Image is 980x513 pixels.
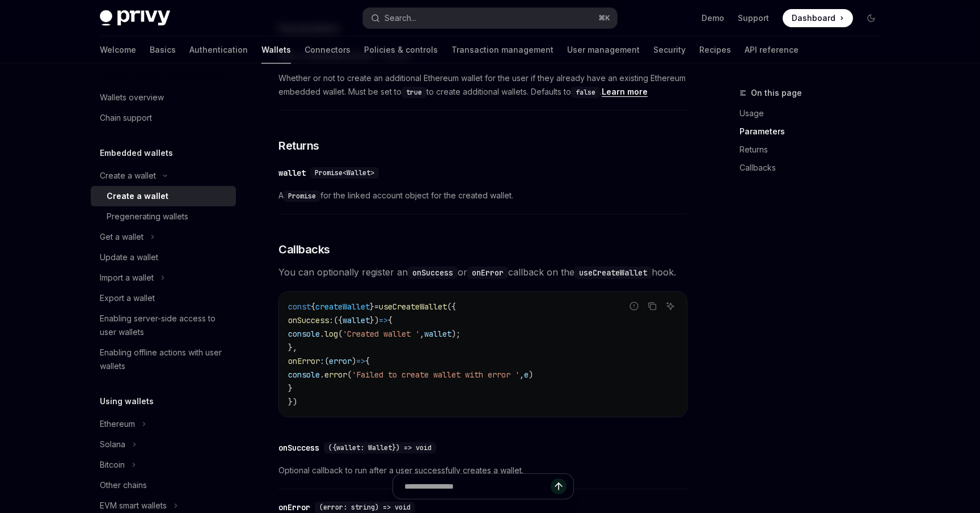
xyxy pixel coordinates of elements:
[365,356,370,366] span: {
[663,299,678,313] button: Ask AI
[91,166,236,186] button: Toggle Create a wallet section
[100,458,125,472] div: Bitcoin
[751,86,802,100] span: On this page
[107,210,188,223] div: Pregenerating wallets
[100,10,170,26] img: dark logo
[288,397,297,407] span: })
[91,455,236,475] button: Toggle Bitcoin section
[288,315,329,325] span: onSuccess
[329,315,333,325] span: :
[315,168,374,177] span: Promise<Wallet>
[278,442,319,453] div: onSuccess
[100,312,229,339] div: Enabling server-side access to user wallets
[738,12,769,24] a: Support
[404,474,551,499] input: Ask a question...
[288,383,293,393] span: }
[420,329,424,339] span: ,
[91,268,236,288] button: Toggle Import a wallet section
[524,370,529,380] span: e
[343,315,370,325] span: wallet
[100,251,158,264] div: Update a wallet
[278,464,687,477] span: Optional callback to run after a user successfully creates a wallet.
[519,370,524,380] span: ,
[571,87,600,98] code: false
[745,36,799,63] a: API reference
[424,329,451,339] span: wallet
[100,395,154,408] h5: Using wallets
[278,264,687,280] span: You can optionally register an or callback on the hook.
[379,302,447,312] span: useCreateWallet
[699,36,731,63] a: Recipes
[567,36,640,63] a: User management
[288,356,320,366] span: onError
[388,315,392,325] span: {
[324,356,329,366] span: (
[284,190,320,202] code: Promise
[352,356,356,366] span: )
[189,36,248,63] a: Authentication
[100,271,154,285] div: Import a wallet
[100,499,167,512] div: EVM smart wallets
[100,346,229,373] div: Enabling offline actions with user wallets
[320,356,324,366] span: :
[100,230,143,244] div: Get a wallet
[653,36,686,63] a: Security
[379,315,388,325] span: =>
[288,302,311,312] span: const
[783,9,853,27] a: Dashboard
[91,227,236,247] button: Toggle Get a wallet section
[150,36,176,63] a: Basics
[91,288,236,308] a: Export a wallet
[91,87,236,108] a: Wallets overview
[91,342,236,376] a: Enabling offline actions with user wallets
[278,138,319,154] span: Returns
[320,329,324,339] span: .
[451,36,554,63] a: Transaction management
[320,370,324,380] span: .
[551,478,567,494] button: Send message
[338,329,343,339] span: (
[627,299,641,313] button: Report incorrect code
[278,189,687,202] span: A for the linked account object for the created wallet.
[645,299,660,313] button: Copy the contents from the code block
[305,36,350,63] a: Connectors
[447,302,456,312] span: ({
[575,266,652,279] code: useCreateWallet
[315,302,370,312] span: createWallet
[91,247,236,268] a: Update a wallet
[598,14,610,23] span: ⌘ K
[100,146,173,160] h5: Embedded wallets
[370,302,374,312] span: }
[100,36,136,63] a: Welcome
[311,302,315,312] span: {
[529,370,533,380] span: )
[740,122,889,141] a: Parameters
[100,478,147,492] div: Other chains
[278,71,687,99] span: Whether or not to create an additional Ethereum wallet for the user if they already have an exist...
[100,291,155,305] div: Export a wallet
[91,434,236,455] button: Toggle Solana section
[278,167,306,179] div: wallet
[329,356,352,366] span: error
[356,356,365,366] span: =>
[792,12,835,24] span: Dashboard
[91,475,236,495] a: Other chains
[278,241,330,257] span: Callbacks
[352,370,519,380] span: 'Failed to create wallet with error '
[740,141,889,159] a: Returns
[451,329,461,339] span: );
[91,186,236,206] a: Create a wallet
[288,329,320,339] span: console
[91,108,236,128] a: Chain support
[370,315,379,325] span: })
[100,417,135,431] div: Ethereum
[324,370,347,380] span: error
[100,169,156,183] div: Create a wallet
[402,87,426,98] code: true
[385,11,416,25] div: Search...
[363,8,617,28] button: Open search
[91,414,236,434] button: Toggle Ethereum section
[740,159,889,177] a: Callbacks
[364,36,438,63] a: Policies & controls
[328,443,432,452] span: ({wallet: Wallet}) => void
